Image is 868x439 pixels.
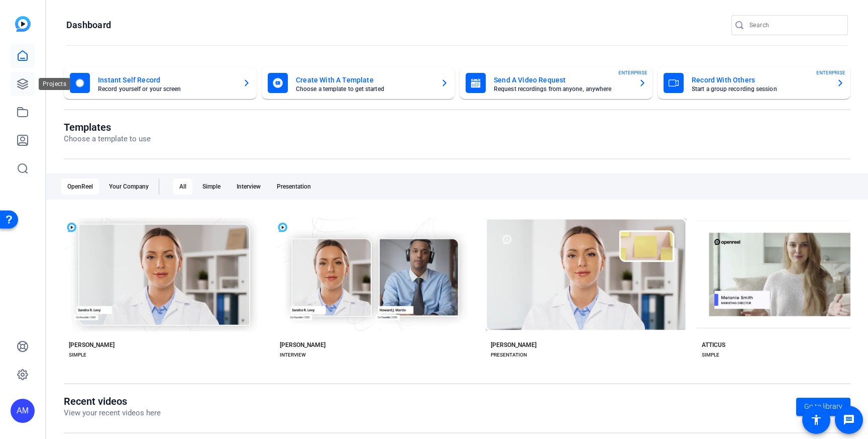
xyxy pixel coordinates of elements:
input: Search [749,19,840,31]
div: SIMPLE [702,351,719,359]
span: ENTERPRISE [816,69,845,76]
div: PRESENTATION [491,351,527,359]
p: Choose a template to use [64,133,151,145]
h1: Dashboard [66,19,111,31]
div: ATTICUS [702,341,725,349]
div: Interview [231,179,267,195]
div: Projects [39,78,70,90]
button: Create With A TemplateChoose a template to get started [262,67,455,99]
mat-card-subtitle: Record yourself or your screen [98,86,235,92]
mat-icon: accessibility [810,414,822,426]
img: blue-gradient.svg [15,16,31,32]
mat-card-subtitle: Request recordings from anyone, anywhere [494,86,630,92]
div: Your Company [103,179,155,195]
p: View your recent videos here [64,407,161,419]
div: INTERVIEW [280,351,306,359]
div: [PERSON_NAME] [69,341,115,349]
span: ENTERPRISE [618,69,647,76]
div: All [173,179,192,195]
div: AM [11,399,35,423]
mat-icon: message [843,414,855,426]
div: Simple [196,179,227,195]
div: SIMPLE [69,351,86,359]
mat-card-title: Instant Self Record [98,74,235,86]
a: Go to library [796,398,850,416]
div: [PERSON_NAME] [280,341,325,349]
mat-card-subtitle: Choose a template to get started [296,86,432,92]
button: Record With OthersStart a group recording sessionENTERPRISE [658,67,850,99]
span: Go to library [804,401,842,412]
div: OpenReel [61,179,99,195]
div: Presentation [271,179,317,195]
div: [PERSON_NAME] [491,341,536,349]
mat-card-title: Send A Video Request [494,74,630,86]
button: Instant Self RecordRecord yourself or your screen [64,67,257,99]
h1: Recent videos [64,395,161,407]
button: Send A Video RequestRequest recordings from anyone, anywhereENTERPRISE [460,67,653,99]
h1: Templates [64,121,151,133]
mat-card-subtitle: Start a group recording session [692,86,828,92]
mat-card-title: Record With Others [692,74,828,86]
mat-card-title: Create With A Template [296,74,432,86]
